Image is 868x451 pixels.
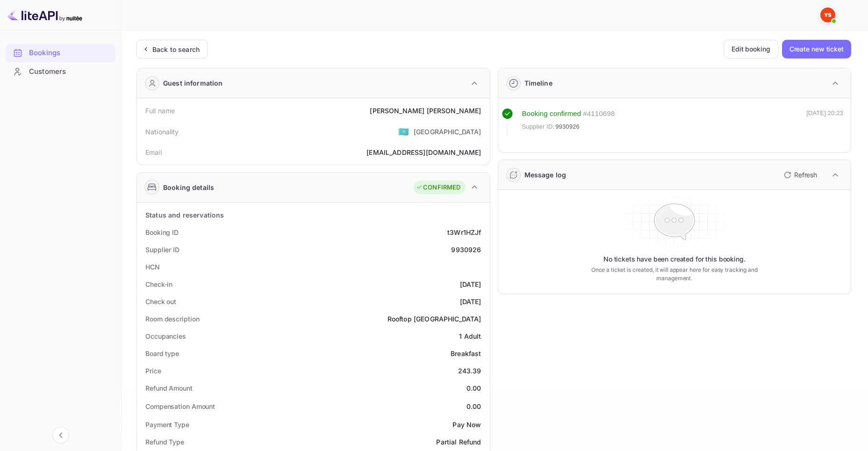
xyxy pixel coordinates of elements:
[145,420,189,429] div: Payment Type
[583,109,615,119] div: # 4110698
[580,266,769,283] p: Once a ticket is created, it will appear here for easy tracking and management.
[522,109,581,119] div: Booking confirmed
[460,297,481,306] div: [DATE]
[6,63,115,80] a: Customers
[145,227,179,237] div: Booking ID
[145,245,179,255] div: Supplier ID
[414,127,481,137] div: [GEOGRAPHIC_DATA]
[145,437,184,447] div: Refund Type
[6,44,115,61] a: Bookings
[145,279,172,289] div: Check-in
[555,122,580,131] span: 9930926
[145,401,215,411] div: Compensation Amount
[366,147,481,157] div: [EMAIL_ADDRESS][DOMAIN_NAME]
[52,427,69,444] button: Collapse navigation
[145,262,160,272] div: HCN
[466,401,481,411] div: 0.00
[436,437,481,447] div: Partial Refund
[145,127,179,137] div: Nationality
[6,63,115,81] div: Customers
[820,7,835,22] img: Yandex Support
[145,383,193,393] div: Refund Amount
[458,366,481,376] div: 243.39
[29,66,111,77] div: Customers
[163,182,214,192] div: Booking details
[451,349,481,358] div: Breakfast
[145,147,162,157] div: Email
[398,123,409,140] span: United States
[452,420,481,429] div: Pay Now
[524,170,567,180] div: Message log
[451,245,481,255] div: 9930926
[794,170,817,180] p: Refresh
[447,227,481,237] div: t3Wr1HZJf
[145,106,175,116] div: Full name
[145,314,199,324] div: Room description
[782,40,851,58] button: Create new ticket
[466,383,481,393] div: 0.00
[778,167,821,182] button: Refresh
[7,7,82,22] img: LiteAPI logo
[29,48,111,58] div: Bookings
[603,255,746,264] p: No tickets have been created for this booking.
[724,40,778,58] button: Edit booking
[163,78,223,88] div: Guest information
[152,44,200,54] div: Back to search
[522,122,555,131] span: Supplier ID:
[806,109,843,136] div: [DATE] 20:23
[416,183,460,192] div: CONFIRMED
[145,366,161,376] div: Price
[387,314,481,324] div: Rooftop [GEOGRAPHIC_DATA]
[6,44,115,62] div: Bookings
[524,78,552,88] div: Timeline
[145,297,176,306] div: Check out
[370,106,481,116] div: [PERSON_NAME] [PERSON_NAME]
[459,331,481,341] div: 1 Adult
[145,331,186,341] div: Occupancies
[460,279,481,289] div: [DATE]
[145,349,179,358] div: Board type
[145,210,224,220] div: Status and reservations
